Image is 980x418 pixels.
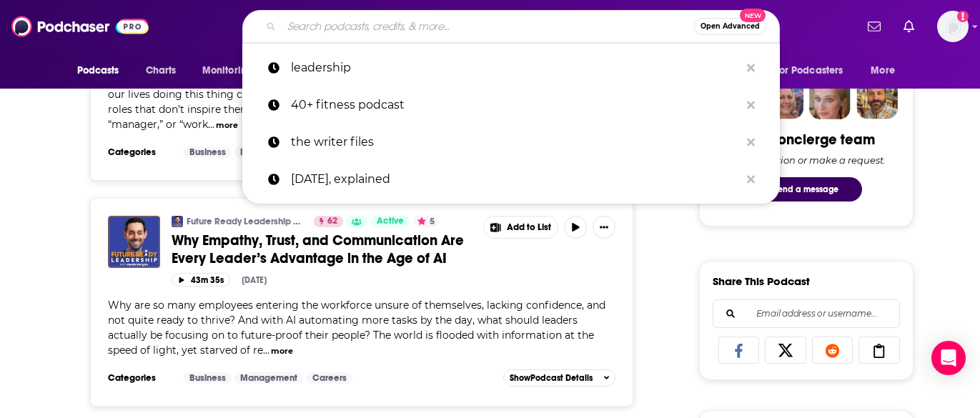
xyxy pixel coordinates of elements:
h3: Share This Podcast [713,274,810,288]
a: Show notifications dropdown [862,14,886,39]
h3: Categories [108,372,172,384]
div: Search followers [713,299,900,328]
h3: Categories [108,146,172,158]
a: Share on Reddit [812,337,853,364]
span: Podcasts [77,61,119,81]
img: Future Ready Leadership With Jacob Morgan [172,216,183,227]
button: Show profile menu [937,11,969,42]
span: ... [263,344,269,357]
span: 62 [327,214,337,229]
a: Future Ready Leadership With [PERSON_NAME] [187,216,305,227]
span: Active [377,214,404,229]
button: open menu [861,57,913,84]
img: Jules Profile [809,78,851,119]
a: the writer files [242,124,780,161]
div: Your concierge team [737,131,875,149]
a: Why Empathy, Trust, and Communication Are Every Leader’s Advantage in the Age of AI [172,232,473,267]
span: ... [208,118,214,131]
div: Search podcasts, credits, & more... [242,10,780,43]
img: User Profile [937,11,969,42]
span: For Podcasters [775,61,843,81]
a: Show notifications dropdown [898,14,920,39]
img: Barbara Profile [762,78,803,119]
p: the writer files [291,124,740,161]
a: 62 [314,216,343,227]
a: 40+ fitness podcast [242,86,780,124]
a: Copy Link [858,337,900,364]
input: Email address or username... [725,300,888,327]
span: Logged in as torisims [937,11,969,42]
button: Open AdvancedNew [694,18,766,35]
input: Search podcasts, credits, & more... [282,15,694,38]
a: Share on Facebook [718,337,760,364]
a: Share on X/Twitter [765,337,806,364]
span: Show Podcast Details [510,373,593,383]
p: leadership [291,49,740,86]
a: leadership [242,49,780,86]
button: more [271,345,293,357]
img: Jon Profile [856,78,898,119]
p: 40+ fitness podcast [291,86,740,124]
a: Careers [307,372,352,384]
p: today, explained [291,161,740,198]
svg: Add a profile image [957,11,969,22]
span: Open Advanced [701,23,760,30]
div: Open Intercom Messenger [931,341,966,375]
button: open menu [192,57,272,84]
button: open menu [67,57,138,84]
span: Why are so many employees entering the workforce unsure of themselves, lacking confidence, and no... [108,299,605,357]
span: Monitoring [202,61,253,81]
a: Business [184,372,232,384]
img: Why Empathy, Trust, and Communication Are Every Leader’s Advantage in the Age of AI [108,216,160,268]
span: Charts [146,61,177,81]
a: Charts [137,57,185,84]
span: Add to List [507,222,551,233]
button: 5 [413,216,439,227]
span: New [740,9,766,22]
button: Show More Button [593,216,615,239]
span: Why Empathy, Trust, and Communication Are Every Leader’s Advantage in the Age of AI [172,232,464,267]
a: Management [234,146,303,158]
button: Show More Button [484,217,558,238]
div: [DATE] [242,275,267,285]
div: Ask a question or make a request. [727,154,886,166]
button: open menu [766,57,864,84]
button: ShowPodcast Details [503,369,616,387]
img: Podchaser - Follow, Share and Rate Podcasts [11,13,149,40]
a: Management [234,372,303,384]
button: Send a message [751,177,862,201]
button: 43m 35s [172,273,230,287]
a: Active [371,216,410,227]
a: [DATE], explained [242,161,780,198]
a: Business [184,146,232,158]
span: More [871,61,895,81]
button: more [216,119,238,131]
